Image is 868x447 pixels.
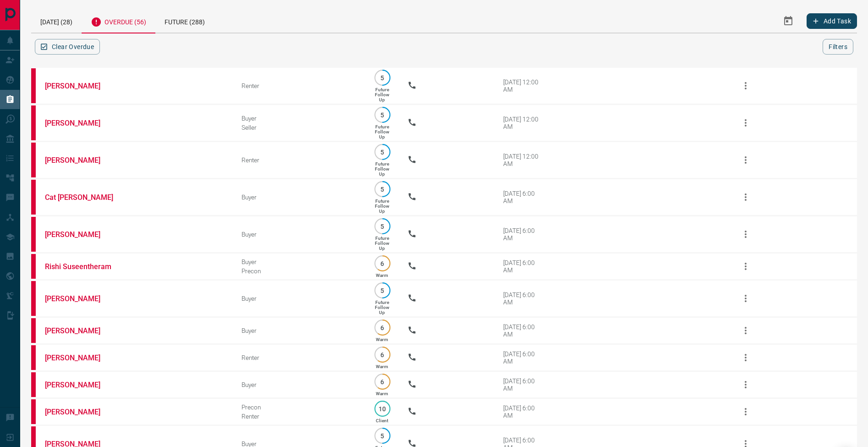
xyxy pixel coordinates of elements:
[31,281,36,316] div: property.ca
[503,323,542,338] div: [DATE] 6:00 AM
[31,9,82,33] div: [DATE] (28)
[31,68,36,103] div: property.ca
[379,324,386,331] p: 6
[242,115,357,122] div: Buyer
[45,119,114,127] a: [PERSON_NAME]
[379,432,386,439] p: 5
[379,260,386,267] p: 6
[375,87,389,102] p: Future Follow Up
[503,291,542,306] div: [DATE] 6:00 AM
[242,403,357,411] div: Precon
[242,413,357,420] div: Renter
[45,353,114,362] a: [PERSON_NAME]
[31,143,36,177] div: property.ca
[503,116,542,130] div: [DATE] 12:00 AM
[31,399,36,424] div: property.ca
[379,287,386,294] p: 5
[242,258,357,265] div: Buyer
[242,124,357,131] div: Seller
[375,236,389,251] p: Future Follow Up
[242,381,357,388] div: Buyer
[823,39,853,55] button: Filters
[376,337,388,342] p: Warm
[45,230,114,239] a: [PERSON_NAME]
[375,300,389,315] p: Future Follow Up
[45,193,114,202] a: Cat [PERSON_NAME]
[375,161,389,177] p: Future Follow Up
[31,372,36,397] div: property.ca
[31,105,36,140] div: property.ca
[379,111,386,118] p: 5
[31,180,36,215] div: property.ca
[503,350,542,365] div: [DATE] 6:00 AM
[379,351,386,358] p: 6
[379,74,386,81] p: 5
[503,377,542,392] div: [DATE] 6:00 AM
[376,418,388,423] p: Client
[379,405,386,412] p: 10
[242,193,357,201] div: Buyer
[45,408,114,416] a: [PERSON_NAME]
[242,156,357,164] div: Renter
[503,227,542,242] div: [DATE] 6:00 AM
[82,9,155,33] div: Overdue (56)
[503,404,542,419] div: [DATE] 6:00 AM
[31,217,36,252] div: property.ca
[242,354,357,361] div: Renter
[376,273,388,278] p: Warm
[45,156,114,165] a: [PERSON_NAME]
[375,199,389,214] p: Future Follow Up
[503,259,542,274] div: [DATE] 6:00 AM
[242,295,357,302] div: Buyer
[807,13,857,29] button: Add Task
[45,294,114,303] a: [PERSON_NAME]
[242,82,357,89] div: Renter
[31,318,36,343] div: property.ca
[375,124,389,139] p: Future Follow Up
[379,378,386,385] p: 6
[777,10,799,32] button: Select Date Range
[376,391,388,396] p: Warm
[379,223,386,230] p: 5
[155,9,214,33] div: Future (288)
[242,231,357,238] div: Buyer
[45,326,114,335] a: [PERSON_NAME]
[45,82,114,90] a: [PERSON_NAME]
[45,262,114,271] a: Rishi Suseentheram
[379,149,386,155] p: 5
[379,186,386,193] p: 5
[35,39,100,55] button: Clear Overdue
[376,364,388,369] p: Warm
[31,254,36,279] div: property.ca
[45,381,114,389] a: [PERSON_NAME]
[31,345,36,370] div: property.ca
[503,153,542,167] div: [DATE] 12:00 AM
[503,190,542,204] div: [DATE] 6:00 AM
[242,327,357,334] div: Buyer
[242,267,357,275] div: Precon
[503,78,542,93] div: [DATE] 12:00 AM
